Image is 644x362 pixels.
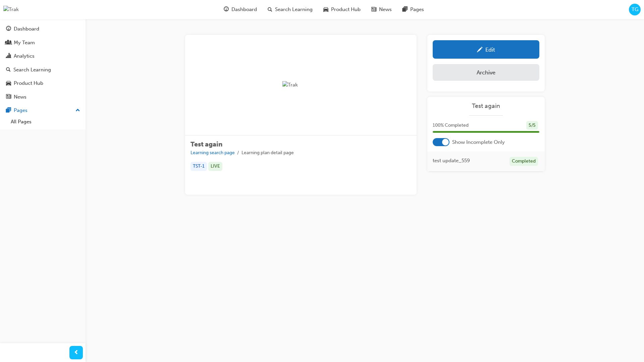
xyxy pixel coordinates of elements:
a: Learning search page [191,150,235,156]
span: Show Incomplete Only [452,138,505,146]
a: search-iconSearch Learning [262,3,318,16]
a: pages-iconPages [397,3,429,16]
span: chart-icon [6,53,11,59]
span: test update_559 [433,157,470,165]
span: News [379,6,392,13]
a: Test again [433,102,539,110]
span: 100 % Completed [433,122,469,129]
li: Learning plan detail page [241,149,294,157]
div: Edit [485,46,495,53]
span: search-icon [6,67,11,73]
button: Archive [433,64,539,81]
span: prev-icon [74,349,79,357]
button: DashboardMy TeamAnalyticsSearch LearningProduct HubNews [3,21,83,104]
span: pages-icon [6,108,11,114]
span: car-icon [323,5,328,14]
a: All Pages [8,117,83,127]
span: guage-icon [6,26,11,32]
div: News [14,93,26,101]
div: TST-1 [191,162,207,171]
a: Search Learning [3,64,83,76]
div: 5 / 5 [526,121,538,130]
div: Completed [509,157,538,166]
button: Pages [3,104,83,117]
div: Analytics [14,52,35,60]
a: guage-iconDashboard [218,3,262,16]
span: Pages [410,6,424,13]
button: TG [629,4,641,15]
div: LIVE [208,162,222,171]
span: car-icon [6,80,11,86]
span: Test again [191,140,222,148]
a: Product Hub [3,77,83,89]
div: My Team [14,39,35,47]
a: car-iconProduct Hub [318,3,366,16]
div: Pages [14,107,28,114]
div: Dashboard [14,25,39,33]
span: up-icon [75,106,80,115]
span: guage-icon [224,5,229,14]
a: Edit [433,40,539,59]
span: search-icon [268,5,272,14]
div: Product Hub [14,79,43,87]
span: pencil-icon [477,47,483,54]
a: news-iconNews [366,3,397,16]
span: Search Learning [275,6,313,13]
span: Product Hub [331,6,361,13]
span: pages-icon [402,5,408,14]
span: TG [632,6,638,13]
span: Dashboard [231,6,257,13]
img: Trak [282,81,319,89]
img: Trak [3,6,19,13]
span: people-icon [6,40,11,46]
div: Search Learning [13,66,51,74]
div: Archive [477,69,495,76]
a: Dashboard [3,23,83,35]
a: News [3,91,83,103]
a: My Team [3,37,83,49]
span: news-icon [6,94,11,100]
a: Analytics [3,50,83,62]
span: news-icon [371,5,376,14]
